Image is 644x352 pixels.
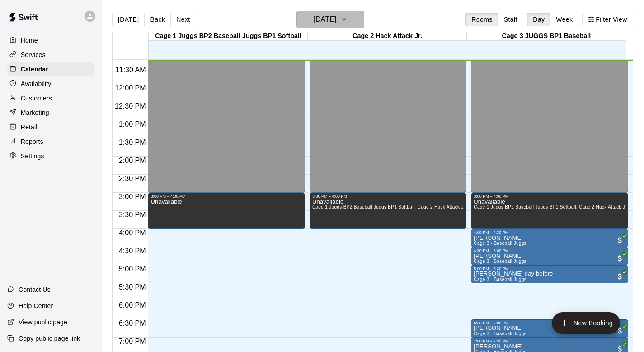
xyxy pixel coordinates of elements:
span: 3:30 PM [117,211,148,219]
span: Cage 3 - Baseball Juggs [474,241,526,246]
a: Settings [7,149,94,163]
div: Cage 2 Hack Attack Jr. [308,32,467,41]
div: 4:00 PM – 4:30 PM: Bronson Angus [471,229,628,247]
button: [DATE] [296,11,364,28]
div: 3:00 PM – 4:00 PM [312,194,464,199]
p: Reports [21,137,43,146]
a: Calendar [7,62,94,76]
p: Contact Us [19,285,51,294]
span: 6:30 PM [117,319,148,327]
p: Home [21,36,38,45]
div: 3:00 PM – 4:00 PM [474,194,625,199]
span: 1:00 PM [117,120,148,128]
span: 12:30 PM [113,102,148,110]
div: 7:00 PM – 7:30 PM [474,339,625,343]
span: 1:30 PM [117,138,148,146]
span: Cage 3 - Baseball Juggs [474,259,526,264]
button: Day [527,13,550,26]
a: Reports [7,135,94,148]
div: 4:00 PM – 4:30 PM [474,230,625,235]
button: Week [550,13,578,26]
span: 3:00 PM [117,193,148,200]
div: 4:30 PM – 5:00 PM: Logan O'Connor [471,247,628,265]
button: Rooms [465,13,498,26]
button: Staff [498,13,524,26]
p: Settings [21,152,44,161]
button: Filter View [582,13,633,26]
a: Availability [7,77,94,90]
span: 7:00 PM [117,338,148,345]
p: Marketing [21,108,49,117]
span: Cage 3 - Baseball Juggs [474,277,526,282]
span: 5:00 PM [117,265,148,273]
a: Retail [7,120,94,134]
p: Calendar [21,65,48,74]
span: 4:00 PM [117,229,148,237]
div: 5:00 PM – 5:30 PM: Cristian Kiriakoua day before [471,265,628,283]
span: Cage 1 Juggs BP2 Baseball Juggs BP1 Softball, Cage 2 Hack Attack Jr., Cage 3 JUGGS BP1 Baseball [312,205,533,209]
span: All customers have paid [616,236,625,245]
button: add [552,312,620,334]
p: Availability [21,79,52,88]
p: Services [21,50,46,59]
span: All customers have paid [616,326,625,335]
span: Cage 3 - Baseball Juggs [474,331,526,336]
div: 3:00 PM – 4:00 PM: Unavailable [471,193,628,229]
h6: [DATE] [313,13,336,26]
p: View public page [19,318,67,327]
a: Customers [7,91,94,105]
p: Retail [21,123,38,132]
span: 6:00 PM [117,301,148,309]
span: 2:30 PM [117,175,148,182]
a: Services [7,48,94,62]
p: Customers [21,94,52,103]
p: Help Center [19,301,53,310]
a: Marketing [7,106,94,119]
div: Cage 1 Juggs BP2 Baseball Juggs BP1 Softball [149,32,308,41]
span: 4:30 PM [117,247,148,255]
div: 6:30 PM – 7:00 PM: Conor Backer [471,319,628,338]
span: 11:30 AM [113,66,148,74]
span: 5:30 PM [117,283,148,291]
button: Next [170,13,196,26]
button: [DATE] [112,13,145,26]
div: 6:30 PM – 7:00 PM [474,321,625,325]
div: 3:00 PM – 4:00 PM: Unavailable [310,193,466,229]
span: All customers have paid [616,272,625,281]
div: 3:00 PM – 4:00 PM [150,194,302,199]
a: Home [7,33,94,47]
p: Copy public page link [19,334,80,343]
span: 2:00 PM [117,157,148,164]
div: 4:30 PM – 5:00 PM [474,248,625,253]
div: 5:00 PM – 5:30 PM [474,266,625,271]
span: 12:00 PM [113,84,148,92]
div: Cage 3 JUGGS BP1 Baseball [467,32,626,41]
div: 3:00 PM – 4:00 PM: Unavailable [148,193,305,229]
button: Back [144,13,171,26]
span: All customers have paid [616,254,625,263]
